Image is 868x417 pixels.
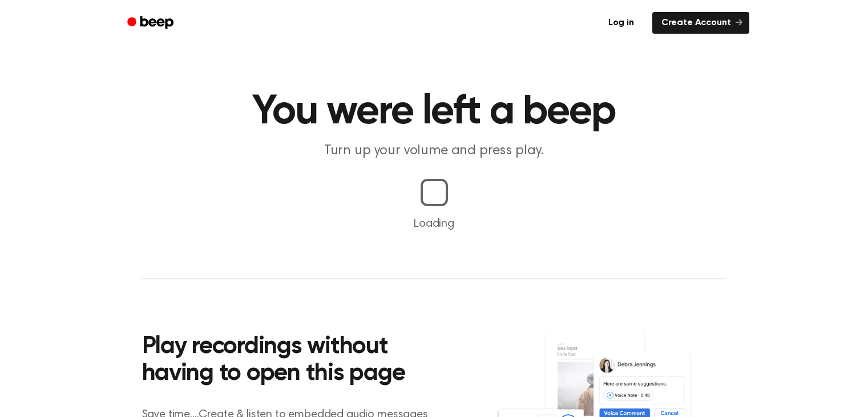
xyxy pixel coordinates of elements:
[597,10,645,36] a: Log in
[142,91,726,133] h1: You were left a beep
[142,334,450,388] h2: Play recordings without having to open this page
[215,142,653,161] p: Turn up your volume and press play.
[652,12,749,34] a: Create Account
[119,12,184,34] a: Beep
[14,215,854,232] p: Loading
